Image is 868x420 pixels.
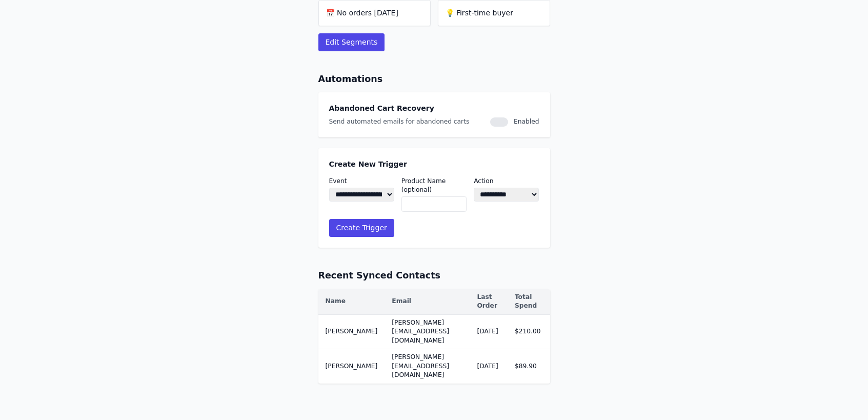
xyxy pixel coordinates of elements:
label: Event [329,177,394,186]
td: [DATE] [470,349,508,384]
h3: Create New Trigger [329,159,539,170]
p: Send automated emails for abandoned carts [329,117,470,127]
h3: Abandoned Cart Recovery [329,103,539,114]
td: $210.00 [508,314,550,349]
button: Create Trigger [329,219,394,237]
td: $89.90 [508,349,550,384]
th: Email [385,289,470,315]
td: [PERSON_NAME][EMAIL_ADDRESS][DOMAIN_NAME] [385,314,470,349]
td: [PERSON_NAME] [318,349,385,384]
td: [DATE] [470,314,508,349]
h2: Automations [318,73,550,86]
td: [PERSON_NAME] [318,314,385,349]
th: Total Spend [508,289,550,315]
span: Enabled [514,117,539,127]
h2: Recent Synced Contacts [318,269,550,282]
td: [PERSON_NAME][EMAIL_ADDRESS][DOMAIN_NAME] [385,349,470,384]
button: Edit Segments [318,33,385,51]
label: Action [474,177,539,186]
th: Last Order [470,289,508,315]
th: Name [318,289,385,315]
label: Product Name (optional) [401,177,467,195]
